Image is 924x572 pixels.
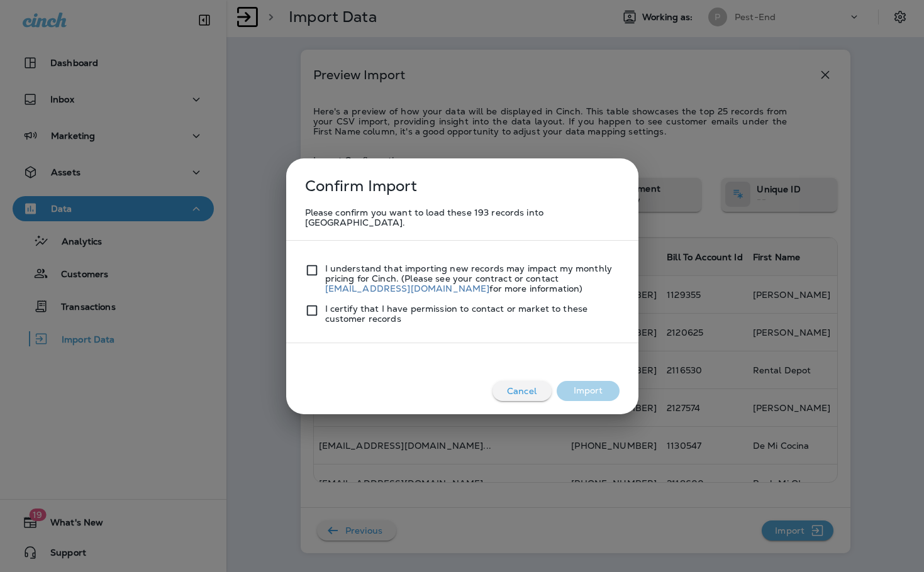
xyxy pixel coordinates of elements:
[493,381,552,401] button: Cancel
[325,304,620,324] p: I certify that I have permission to contact or market to these customer records
[325,263,620,294] p: I understand that importing new records may impact my monthly pricing for Cinch. (Please see your...
[325,283,490,294] a: [EMAIL_ADDRESS][DOMAIN_NAME]
[299,171,418,201] p: Confirm Import
[305,207,620,228] p: Please confirm you want to load these 193 records into [GEOGRAPHIC_DATA].
[502,381,542,401] p: Cancel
